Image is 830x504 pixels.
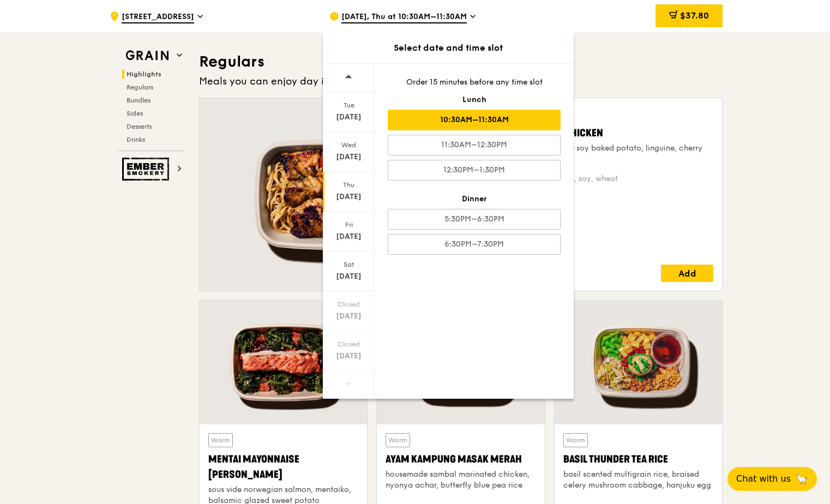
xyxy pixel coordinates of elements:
[736,472,791,485] span: Chat with us
[324,152,373,163] div: [DATE]
[324,112,373,123] div: [DATE]
[470,143,713,165] div: house-blend mustard, maple soy baked potato, linguine, cherry tomato
[324,231,373,242] div: [DATE]
[563,452,713,467] div: Basil Thunder Tea Rice
[386,433,410,447] div: Warm
[122,46,172,65] img: Grain web logo
[324,271,373,282] div: [DATE]
[795,472,808,485] span: 🦙
[208,452,358,482] div: Mentai Mayonnaise [PERSON_NAME]
[127,123,152,130] span: Desserts
[324,220,373,229] div: Fri
[323,41,574,55] div: Select date and time slot
[127,70,161,78] span: Highlights
[341,11,467,23] span: [DATE], Thu at 10:30AM–11:30AM
[324,300,373,309] div: Closed
[324,191,373,202] div: [DATE]
[127,110,143,117] span: Sides
[388,77,561,88] div: Order 15 minutes before any time slot
[127,136,145,143] span: Drinks
[661,265,713,282] div: Add
[386,452,536,467] div: Ayam Kampung Masak Merah
[324,311,373,322] div: [DATE]
[199,74,723,89] div: Meals you can enjoy day in day out.
[388,234,561,255] div: 6:30PM–7:30PM
[680,10,709,21] span: $37.80
[388,94,561,105] div: Lunch
[324,351,373,362] div: [DATE]
[563,469,713,491] div: basil scented multigrain rice, braised celery mushroom cabbage, hanjuku egg
[324,340,373,349] div: Closed
[122,11,194,23] span: [STREET_ADDRESS]
[324,141,373,149] div: Wed
[388,135,561,155] div: 11:30AM–12:30PM
[208,433,233,447] div: Warm
[127,97,151,104] span: Bundles
[199,52,723,71] h3: Regulars
[470,125,713,141] div: Honey Duo Mustard Chicken
[122,158,172,181] img: Ember Smokery web logo
[727,467,817,491] button: Chat with us🦙
[388,194,561,205] div: Dinner
[127,83,153,91] span: Regulars
[324,181,373,189] div: Thu
[388,110,561,130] div: 10:30AM–11:30AM
[388,160,561,181] div: 12:30PM–1:30PM
[324,260,373,269] div: Sat
[324,101,373,110] div: Tue
[386,469,536,491] div: housemade sambal marinated chicken, nyonya achar, butterfly blue pea rice
[563,433,588,447] div: Warm
[470,173,713,184] div: high protein, contains allium, soy, wheat
[388,209,561,230] div: 5:30PM–6:30PM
